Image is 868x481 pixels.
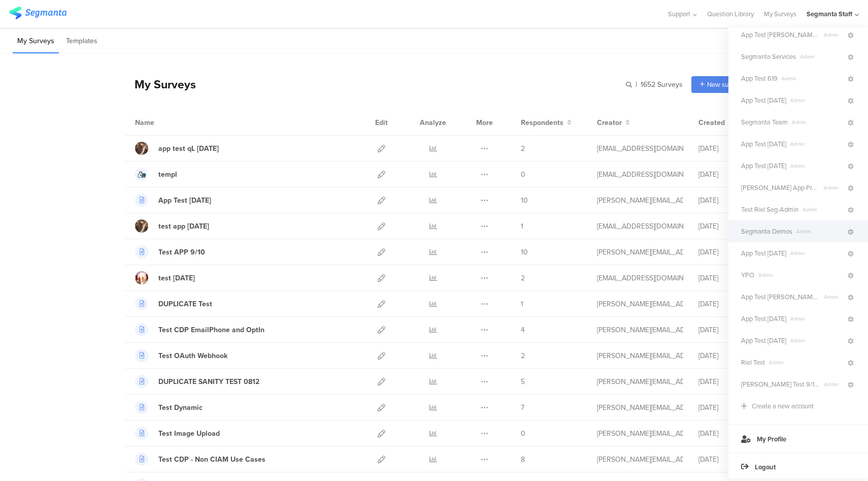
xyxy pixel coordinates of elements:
[755,462,776,472] span: Logout
[741,139,786,149] span: App Test 7/9/24
[741,95,786,105] span: App Test 3.24.25
[597,117,630,128] button: Creator
[786,97,846,104] span: Admin
[135,168,177,181] a: templ
[158,273,195,283] div: test 9.10.25
[135,349,227,362] a: Test OAuth Webhook
[597,169,683,180] div: eliran@segmanta.com
[788,118,846,126] span: Admin
[158,247,205,258] div: Test APP 9/10
[521,454,525,465] span: 8
[597,299,683,309] div: riel@segmanta.com
[820,31,846,39] span: Admin
[597,325,683,335] div: riel@segmanta.com
[820,184,846,191] span: Admin
[158,221,209,232] div: test app 10 sep 25
[597,402,683,413] div: raymund@segmanta.com
[698,117,733,128] button: Created
[135,271,195,284] a: test [DATE]
[158,428,220,439] div: Test Image Upload
[418,110,448,135] div: Analyze
[158,299,212,309] div: DUPLICATE Test
[778,75,846,82] span: Admin
[698,273,759,283] div: [DATE]
[757,434,786,444] span: My Profile
[474,110,495,135] div: More
[135,375,259,388] a: DUPLICATE SANITY TEST 0812
[634,79,639,90] span: |
[728,425,868,453] a: My Profile
[741,183,820,193] span: Riel App Prod Test 11/14
[698,117,725,128] span: Created
[765,359,846,366] span: Admin
[798,206,846,213] span: Admin
[698,376,759,387] div: [DATE]
[786,249,846,257] span: Admin
[135,245,205,259] a: Test APP 9/10
[698,350,759,361] div: [DATE]
[158,376,259,387] div: DUPLICATE SANITY TEST 0812
[668,9,690,19] span: Support
[521,117,572,128] button: Respondents
[820,380,846,388] span: Admin
[9,7,66,19] img: segmanta logo
[741,292,820,302] span: App Test Riel 6.4.24
[158,143,219,154] div: app test qL wed 10 sep
[698,428,759,439] div: [DATE]
[521,221,523,232] span: 1
[597,117,622,128] span: Creator
[741,227,792,236] span: Segmanta Demos
[698,325,759,335] div: [DATE]
[521,169,525,180] span: 0
[521,143,525,154] span: 2
[741,52,796,61] span: Segmanta Services
[135,297,212,310] a: DUPLICATE Test
[521,247,528,258] span: 10
[698,143,759,154] div: [DATE]
[796,53,846,60] span: Admin
[521,428,525,439] span: 0
[158,169,177,180] div: templ
[135,142,219,155] a: app test qL [DATE]
[741,358,765,367] span: Riel Test
[741,248,786,258] span: App Test 7.23.24
[741,379,820,389] span: Riel Test 9/14 App Tmp
[820,293,846,301] span: Admin
[698,195,759,206] div: [DATE]
[807,9,852,19] div: Segmanta Staff
[597,221,683,232] div: eliran@segmanta.com
[597,247,683,258] div: raymund@segmanta.com
[135,219,209,233] a: test app [DATE]
[597,273,683,283] div: channelle@segmanta.com
[597,350,683,361] div: riel@segmanta.com
[135,453,265,466] a: Test CDP - Non CIAM Use Cases
[792,228,846,235] span: Admin
[597,428,683,439] div: raymund@segmanta.com
[521,402,524,413] span: 7
[754,271,846,279] span: Admin
[521,350,525,361] span: 2
[521,273,525,283] span: 2
[158,195,211,206] div: App Test 9.10.25
[741,74,778,83] span: App Test 619
[641,79,683,90] span: 1652 Surveys
[135,323,264,336] a: Test CDP EmailPhone and OptIn
[741,314,786,324] span: App Test 4.30.24
[741,117,788,127] span: Segmanta Team
[135,117,196,128] div: Name
[741,205,798,214] span: Test Riel Seg-Admin
[597,454,683,465] div: raymund@segmanta.com
[698,299,759,309] div: [DATE]
[707,80,740,89] span: New survey
[521,325,525,335] span: 4
[698,221,759,232] div: [DATE]
[741,161,786,171] span: App Test 2.28.24
[597,376,683,387] div: raymund@segmanta.com
[698,454,759,465] div: [DATE]
[61,29,102,53] li: Templates
[158,454,265,465] div: Test CDP - Non CIAM Use Cases
[124,76,196,93] div: My Surveys
[698,169,759,180] div: [DATE]
[521,117,563,128] span: Respondents
[158,402,203,413] div: Test Dynamic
